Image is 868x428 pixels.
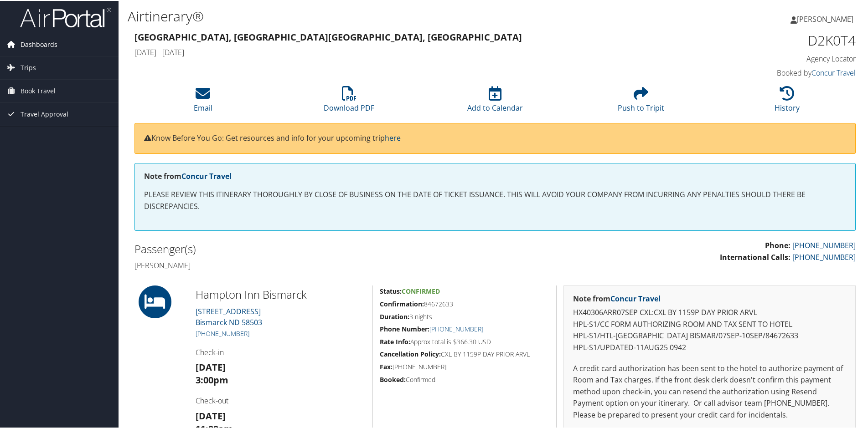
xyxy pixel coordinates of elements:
[134,240,488,256] h2: Passenger(s)
[380,362,393,370] strong: Fax:
[573,306,846,352] p: HX40306ARR07SEP CXL:CXL BY 1159P DAY PRIOR ARVL HPL-S1/CC FORM AUTHORIZING ROOM AND TAX SENT TO H...
[196,346,366,357] h4: Check-in
[134,46,672,56] h4: [DATE] - [DATE]
[380,374,549,383] h5: Confirmed
[573,293,661,303] strong: Note from
[380,311,549,321] h5: 3 nights
[797,13,853,23] span: [PERSON_NAME]
[21,102,68,125] span: Travel Approval
[196,328,249,337] a: [PHONE_NUMBER]
[21,79,56,102] span: Book Travel
[380,286,402,295] strong: Status:
[402,286,440,295] span: Confirmed
[380,336,410,345] strong: Rate Info:
[380,374,406,383] strong: Booked:
[128,6,618,25] h1: Airtinerary®
[380,324,429,332] strong: Phone Number:
[380,349,549,358] h5: CXL BY 1159P DAY PRIOR ARVL
[196,360,226,372] strong: [DATE]
[765,239,790,250] strong: Phone:
[792,239,856,250] a: [PHONE_NUMBER]
[194,90,212,112] a: Email
[573,362,846,420] p: A credit card authorization has been sent to the hotel to authorize payment of Room and Tax charg...
[21,56,36,78] span: Trips
[196,409,226,421] strong: [DATE]
[686,30,856,49] h1: D2K0T4
[134,260,488,270] h4: [PERSON_NAME]
[21,32,57,55] span: Dashboards
[380,299,424,307] strong: Confirmation:
[380,362,549,371] h5: [PHONE_NUMBER]
[380,349,441,357] strong: Cancellation Policy:
[380,311,409,320] strong: Duration:
[686,53,856,63] h4: Agency Locator
[618,90,664,112] a: Push to Tripit
[134,30,522,42] strong: [GEOGRAPHIC_DATA], [GEOGRAPHIC_DATA] [GEOGRAPHIC_DATA], [GEOGRAPHIC_DATA]
[467,90,523,112] a: Add to Calendar
[775,90,800,112] a: History
[144,188,846,211] p: PLEASE REVIEW THIS ITINERARY THOROUGHLY BY CLOSE OF BUSINESS ON THE DATE OF TICKET ISSUANCE. THIS...
[792,251,856,261] a: [PHONE_NUMBER]
[429,324,483,332] a: [PHONE_NUMBER]
[324,90,374,112] a: Download PDF
[20,6,111,27] img: airportal-logo.png
[686,67,856,77] h4: Booked by
[144,132,846,143] p: Know Before You Go: Get resources and info for your upcoming trip
[385,132,401,142] a: here
[811,67,856,77] a: Concur Travel
[610,293,661,303] a: Concur Travel
[181,170,232,180] a: Concur Travel
[196,395,366,405] h4: Check-out
[720,251,790,261] strong: International Calls:
[380,336,549,346] h5: Approx total is $366.30 USD
[790,5,863,32] a: [PERSON_NAME]
[196,286,366,301] h2: Hampton Inn Bismarck
[196,306,262,326] a: [STREET_ADDRESS]Bismarck ND 58503
[144,170,232,180] strong: Note from
[196,373,228,385] strong: 3:00pm
[380,299,549,308] h5: 84672633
